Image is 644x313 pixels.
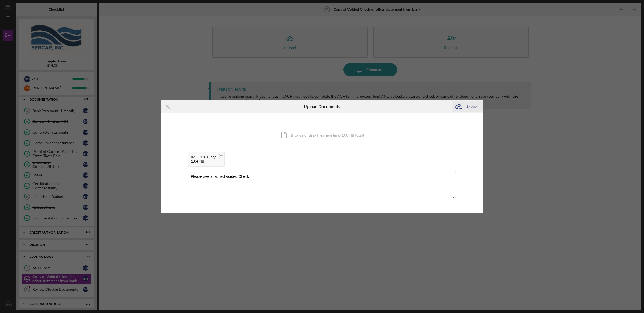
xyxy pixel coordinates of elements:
[188,172,456,198] textarea: Please see attached Voided Check
[191,159,216,163] div: 2.84MB
[452,101,483,112] button: Upload
[304,104,340,109] h6: Upload Documents
[191,155,216,159] div: IMG_1201.jpeg
[466,101,478,112] div: Upload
